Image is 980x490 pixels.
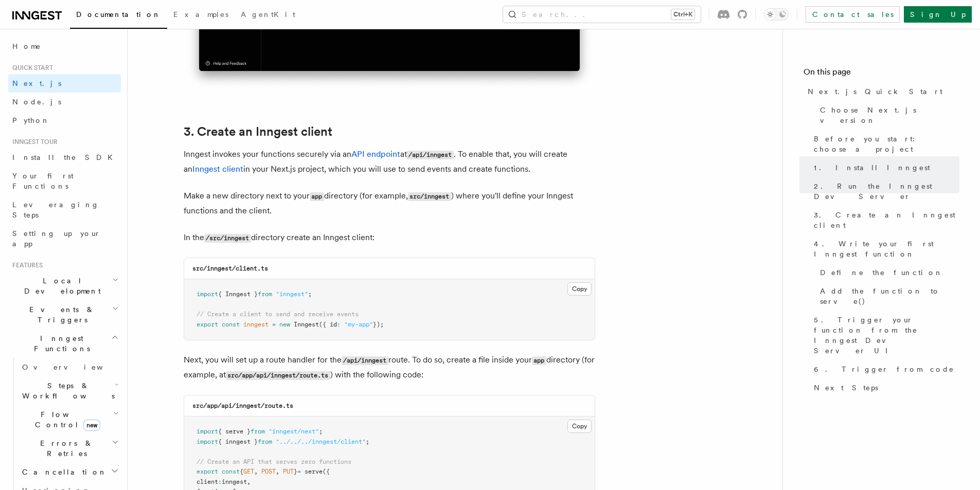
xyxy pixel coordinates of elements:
[810,378,959,397] a: Next Steps
[243,468,254,475] span: GET
[8,300,121,329] button: Events & Triggers
[279,321,290,328] span: new
[810,130,959,158] a: Before you start: choose a project
[814,239,959,259] span: 4. Write your first Inngest function
[344,321,373,328] span: "my-app"
[258,438,272,445] span: from
[305,468,323,475] span: serve
[816,282,959,311] a: Add the function to serve()
[222,468,240,475] span: const
[8,271,121,300] button: Local Development
[8,148,121,167] a: Install the SDK
[192,402,293,409] code: src/app/api/inngest/route.ts
[12,153,119,161] span: Install the SDK
[261,468,276,475] span: POST
[532,356,546,365] code: app
[8,167,121,195] a: Your first Functions
[308,291,312,298] span: ;
[814,364,954,374] span: 6. Trigger from code
[204,234,251,243] code: /src/inngest
[297,468,301,475] span: =
[8,224,121,253] a: Setting up your app
[192,164,243,174] a: Inngest client
[251,428,265,435] span: from
[241,10,295,19] span: AgentKit
[294,321,319,328] span: Inngest
[814,383,878,393] span: Next Steps
[8,333,111,354] span: Inngest Functions
[18,434,121,463] button: Errors & Retries
[272,321,276,328] span: =
[18,438,112,459] span: Errors & Retries
[671,9,694,20] kbd: Ctrl+K
[567,420,592,433] button: Copy
[18,358,121,376] a: Overview
[810,360,959,378] a: 6. Trigger from code
[184,353,595,383] p: Next, you will set up a route handler for the route. To do so, create a file inside your director...
[806,6,900,23] a: Contact sales
[810,158,959,177] a: 1. Install Inngest
[8,138,58,146] span: Inngest tour
[814,210,959,230] span: 3. Create an Inngest client
[407,151,454,159] code: /api/inngest
[820,105,959,125] span: Choose Next.js version
[814,315,959,356] span: 5. Trigger your function from the Inngest Dev Server UI
[197,311,359,318] span: // Create a client to send and receive events
[820,286,959,306] span: Add the function to serve()
[408,192,451,201] code: src/inngest
[323,468,330,475] span: ({
[18,405,121,434] button: Flow Controlnew
[810,311,959,360] a: 5. Trigger your function from the Inngest Dev Server UI
[226,371,330,380] code: src/app/api/inngest/route.ts
[319,321,337,328] span: ({ id
[8,93,121,111] a: Node.js
[276,468,279,475] span: ,
[276,291,308,298] span: "inngest"
[18,463,121,481] button: Cancellation
[218,478,222,485] span: :
[12,79,61,87] span: Next.js
[184,189,595,218] p: Make a new directory next to your directory (for example, ) where you'll define your Inngest func...
[197,468,218,475] span: export
[814,162,930,173] span: 1. Install Inngest
[764,8,789,21] button: Toggle dark mode
[243,321,269,328] span: inngest
[814,134,959,154] span: Before you start: choose a project
[192,265,268,272] code: src/inngest/client.ts
[337,321,341,328] span: :
[342,356,388,365] code: /api/inngest
[18,376,121,405] button: Steps & Workflows
[8,64,53,72] span: Quick start
[197,321,218,328] span: export
[567,282,592,296] button: Copy
[235,3,301,28] a: AgentKit
[820,267,943,278] span: Define the function
[254,468,258,475] span: ,
[12,116,50,124] span: Python
[804,82,959,101] a: Next.js Quick Start
[197,291,218,298] span: import
[184,124,332,139] a: 3. Create an Inngest client
[276,438,366,445] span: "../../../inngest/client"
[18,380,115,401] span: Steps & Workflows
[218,428,251,435] span: { serve }
[197,438,218,445] span: import
[83,420,100,431] span: new
[70,3,167,29] a: Documentation
[8,111,121,130] a: Python
[319,428,323,435] span: ;
[184,230,595,245] p: In the directory create an Inngest client:
[8,195,121,224] a: Leveraging Steps
[247,478,251,485] span: ,
[222,321,240,328] span: const
[218,291,258,298] span: { Inngest }
[8,329,121,358] button: Inngest Functions
[76,10,161,19] span: Documentation
[197,478,218,485] span: client
[18,467,107,477] span: Cancellation
[12,201,99,219] span: Leveraging Steps
[197,458,351,465] span: // Create an API that serves zero functions
[12,41,41,51] span: Home
[8,304,112,325] span: Events & Triggers
[12,229,101,248] span: Setting up your app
